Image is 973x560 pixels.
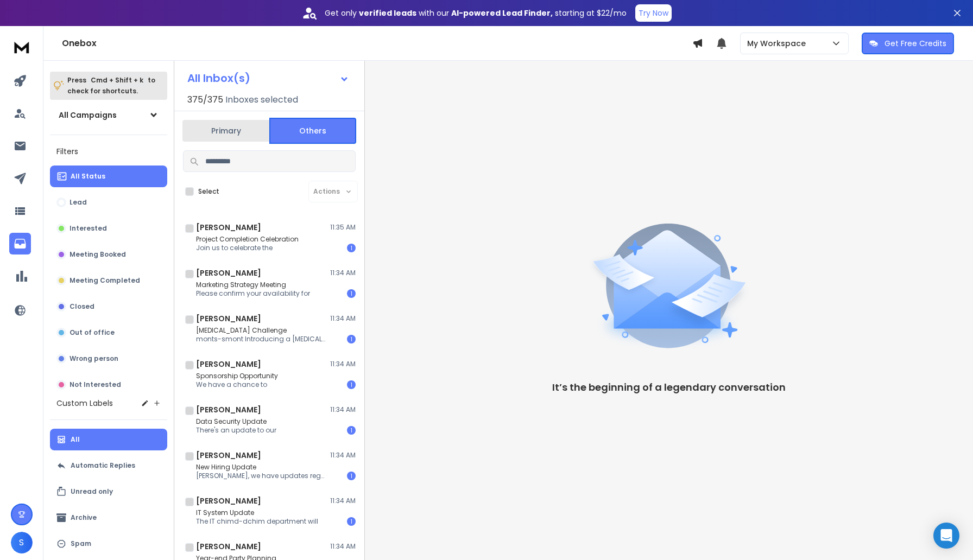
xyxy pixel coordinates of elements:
[50,429,167,450] button: All
[196,417,276,426] p: Data Security Update
[747,38,810,49] p: My Workspace
[69,302,94,311] p: Closed
[71,461,135,470] p: Automatic Replies
[56,398,113,409] h3: Custom Labels
[50,166,167,187] button: All Status
[639,8,668,18] p: Try Now
[50,322,167,343] button: Out of office
[635,4,672,22] button: Try Now
[50,296,167,317] button: Closed
[196,380,278,389] p: We have a chance to
[50,144,167,159] h3: Filters
[347,517,356,526] div: 1
[933,523,959,549] div: Open Intercom Messenger
[50,244,167,265] button: Meeting Booked
[182,119,269,143] button: Primary
[330,451,356,460] p: 11:34 AM
[11,532,33,553] button: S
[196,235,299,244] p: Project Completion Celebration
[359,8,416,18] strong: verified leads
[71,539,91,548] p: Spam
[552,380,786,395] p: It’s the beginning of a legendary conversation
[187,73,250,84] h1: All Inbox(s)
[196,463,326,472] p: New Hiring Update
[330,405,356,414] p: 11:34 AM
[347,335,356,343] div: 1
[196,450,261,461] h1: [PERSON_NAME]
[50,218,167,239] button: Interested
[325,8,627,18] p: Get only with our starting at $22/mo
[347,426,356,435] div: 1
[196,426,276,435] p: There's an update to our
[196,326,326,335] p: [MEDICAL_DATA] Challenge
[196,404,261,415] h1: [PERSON_NAME]
[196,268,261,278] h1: [PERSON_NAME]
[69,380,121,389] p: Not Interested
[347,472,356,480] div: 1
[196,222,261,233] h1: [PERSON_NAME]
[69,198,87,207] p: Lead
[196,541,261,552] h1: [PERSON_NAME]
[50,270,167,291] button: Meeting Completed
[196,372,278,380] p: Sponsorship Opportunity
[347,244,356,252] div: 1
[71,513,97,522] p: Archive
[50,533,167,555] button: Spam
[50,455,167,476] button: Automatic Replies
[330,223,356,232] p: 11:35 AM
[225,93,298,106] h3: Inboxes selected
[451,8,553,18] strong: AI-powered Lead Finder,
[50,348,167,370] button: Wrong person
[69,250,126,259] p: Meeting Booked
[347,380,356,389] div: 1
[347,289,356,298] div: 1
[50,481,167,502] button: Unread only
[11,37,33,57] img: logo
[196,289,310,298] p: Please confirm your availability for
[89,74,145,86] span: Cmd + Shift + k
[59,110,117,120] h1: All Campaigns
[196,281,310,289] p: Marketing Strategy Meeting
[71,487,113,496] p: Unread only
[330,269,356,277] p: 11:34 AM
[67,75,155,97] p: Press to check for shortcuts.
[269,118,356,144] button: Others
[196,335,326,343] p: monts-smont Introducing a [MEDICAL_DATA]
[69,328,115,337] p: Out of office
[69,224,107,233] p: Interested
[330,314,356,323] p: 11:34 AM
[196,508,318,517] p: IT System Update
[884,38,946,49] p: Get Free Credits
[330,360,356,368] p: 11:34 AM
[196,244,299,252] p: Join us to celebrate the
[330,542,356,551] p: 11:34 AM
[50,507,167,529] button: Archive
[50,104,167,126] button: All Campaigns
[198,187,219,196] label: Select
[196,472,326,480] p: [PERSON_NAME], we have updates regarding
[71,172,105,181] p: All Status
[187,93,223,106] span: 375 / 375
[196,313,261,324] h1: [PERSON_NAME]
[62,37,692,50] h1: Onebox
[196,359,261,370] h1: [PERSON_NAME]
[69,276,140,285] p: Meeting Completed
[862,33,954,54] button: Get Free Credits
[196,517,318,526] p: The IT chimd-dchim department will
[50,374,167,396] button: Not Interested
[179,67,358,89] button: All Inbox(s)
[69,354,118,363] p: Wrong person
[196,495,261,506] h1: [PERSON_NAME]
[330,497,356,505] p: 11:34 AM
[50,192,167,213] button: Lead
[71,435,80,444] p: All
